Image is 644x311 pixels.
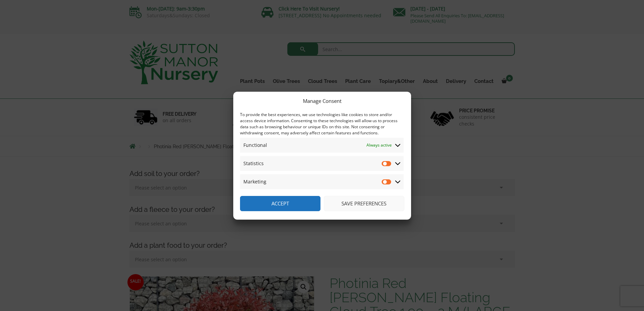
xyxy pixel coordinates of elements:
span: Marketing [243,178,266,186]
summary: Functional Always active [240,138,404,153]
summary: Marketing [240,174,404,189]
button: Accept [240,196,320,211]
span: Functional [243,141,267,149]
button: Save preferences [324,196,404,211]
div: Manage Consent [303,97,341,105]
span: Always active [366,141,392,149]
summary: Statistics [240,156,404,171]
div: To provide the best experiences, we use technologies like cookies to store and/or access device i... [240,112,404,136]
span: Statistics [243,159,264,168]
